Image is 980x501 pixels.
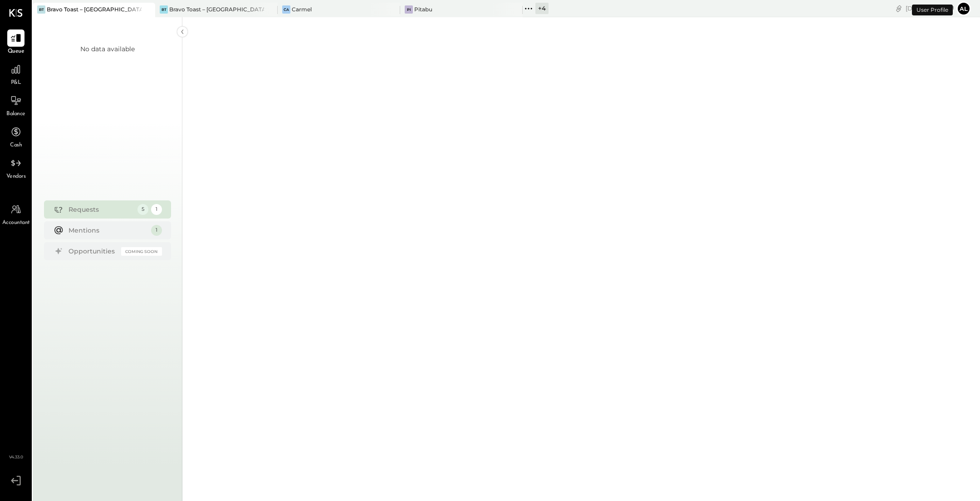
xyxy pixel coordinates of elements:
a: Queue [0,29,31,56]
span: Queue [8,48,24,56]
div: BT [160,5,168,14]
div: Ca [282,5,290,14]
div: + 4 [535,3,549,14]
span: Vendors [6,173,26,181]
div: Bravo Toast – [GEOGRAPHIC_DATA] [47,5,142,13]
div: Bravo Toast – [GEOGRAPHIC_DATA] [169,5,264,13]
div: BT [37,5,45,14]
div: copy link [894,4,903,13]
div: 5 [137,204,148,215]
span: Balance [6,110,25,118]
div: Pitabu [414,5,432,13]
div: No data available [80,44,135,54]
button: Al [956,1,971,16]
span: P&L [11,79,21,87]
div: Coming Soon [121,247,162,256]
div: Mentions [69,226,147,235]
div: [DATE] [906,4,954,13]
div: 1 [151,204,162,215]
div: Pi [405,5,413,14]
div: 1 [151,225,162,236]
a: Balance [0,92,31,118]
span: Accountant [2,219,30,227]
div: User Profile [912,5,953,15]
div: Requests [69,205,133,214]
a: Accountant [0,201,31,227]
a: P&L [0,61,31,87]
span: Cash [10,141,22,150]
a: Vendors [0,155,31,181]
a: Cash [0,123,31,150]
div: Opportunities [69,247,117,256]
div: Carmel [292,5,312,13]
